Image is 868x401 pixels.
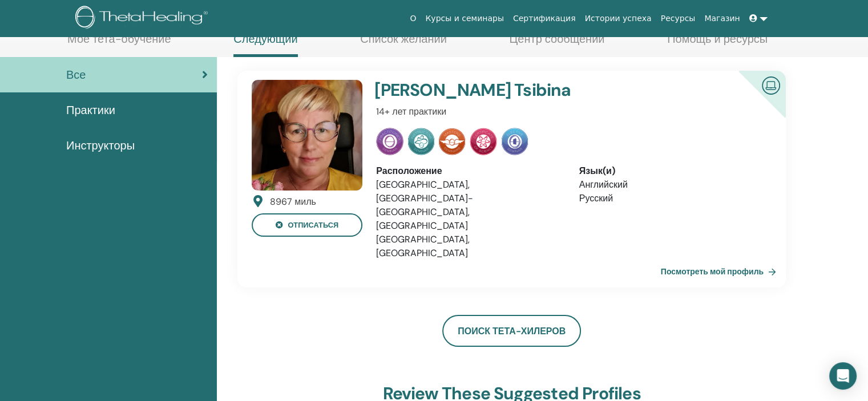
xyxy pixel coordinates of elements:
p: 14+ лет практики [376,105,765,119]
div: Язык(и) [579,164,765,178]
div: Сертифицированный онлайн -инструктор [720,71,786,136]
span: Все [66,66,86,83]
a: Следующий [233,32,297,57]
a: Центр сообщений [509,32,604,54]
a: Список желаний [360,32,447,54]
span: Инструкторы [66,137,135,154]
img: logo.png [75,6,212,31]
img: Сертифицированный онлайн -инструктор [757,72,785,98]
div: Расположение [376,164,562,178]
h4: [PERSON_NAME] Tsibina [374,80,699,100]
a: Сертификация [508,8,580,29]
div: 8967 миль [270,195,316,209]
img: default.jpg [252,80,362,191]
button: отписаться [252,213,362,237]
a: О [405,8,421,29]
div: Open Intercom Messenger [829,362,857,390]
a: Курсы и семинары [421,8,508,29]
li: Английский [579,178,765,192]
li: [GEOGRAPHIC_DATA], [GEOGRAPHIC_DATA]-[GEOGRAPHIC_DATA], [GEOGRAPHIC_DATA] [376,178,562,233]
span: Практики [66,102,115,119]
a: Мое тета-обучение [67,32,171,54]
li: Русский [579,192,765,205]
a: Поиск тета-хилеров [442,315,581,347]
a: Помощь и ресурсы [667,32,768,54]
a: Магазин [700,8,744,29]
a: Истории успеха [580,8,656,29]
a: Ресурсы [656,8,700,29]
a: Посмотреть мой профиль [661,260,781,283]
li: [GEOGRAPHIC_DATA], [GEOGRAPHIC_DATA] [376,233,562,260]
